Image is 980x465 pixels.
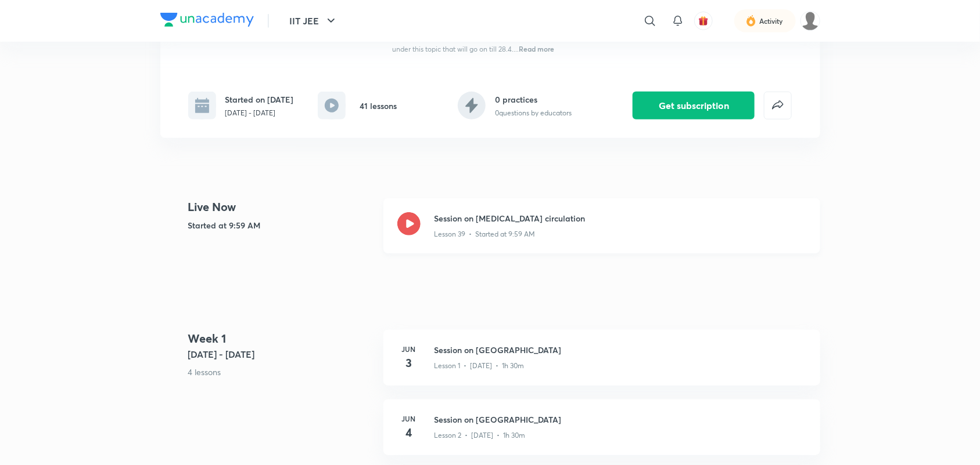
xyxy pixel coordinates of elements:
img: avatar [698,16,709,26]
a: Jun3Session on [GEOGRAPHIC_DATA]Lesson 1 • [DATE] • 1h 30m [383,330,820,399]
button: Get subscription [633,92,755,119]
h5: Started at 9:59 AM [188,219,374,231]
h4: 4 [397,424,421,441]
p: 4 lessons [188,366,374,378]
h6: Jun [397,344,421,354]
button: IIT JEE [283,9,345,32]
a: Session on [MEDICAL_DATA] circulationLesson 39 • Started at 9:59 AM [383,198,820,267]
button: avatar [694,12,713,30]
h3: Session on [GEOGRAPHIC_DATA] [435,413,806,426]
img: activity [746,14,756,28]
h5: [DATE] - [DATE] [188,347,374,361]
h6: Started on [DATE] [225,93,294,106]
h4: Live Now [188,198,374,216]
h6: 0 practices [495,93,572,106]
p: 0 questions by educators [495,108,572,118]
h6: Jun [397,413,421,424]
p: Lesson 2 • [DATE] • 1h 30m [435,430,526,441]
button: false [764,92,792,119]
img: Company Logo [160,13,254,27]
a: Company Logo [160,13,254,30]
img: snigdha [800,11,820,31]
p: Lesson 39 • Started at 9:59 AM [435,229,536,239]
h6: 41 lessons [360,100,397,112]
p: Lesson 1 • [DATE] • 1h 30m [435,361,525,371]
h4: 3 [397,354,421,372]
h3: Session on [GEOGRAPHIC_DATA] [435,344,806,356]
h3: Session on [MEDICAL_DATA] circulation [435,212,806,224]
p: [DATE] - [DATE] [225,108,294,118]
h4: Week 1 [188,330,374,347]
span: Read more [519,44,555,53]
